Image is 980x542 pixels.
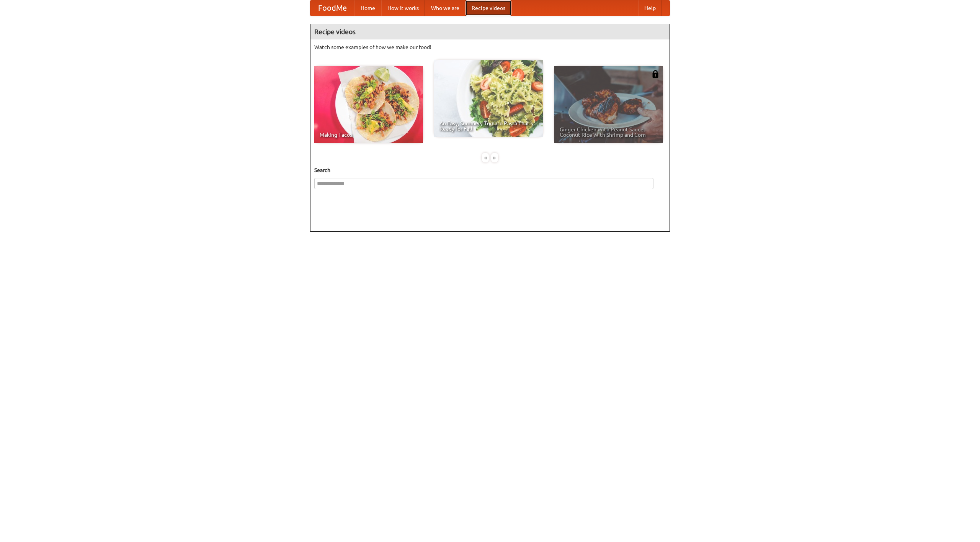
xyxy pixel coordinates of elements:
img: 483408.png [652,70,659,78]
h4: Recipe videos [310,24,670,39]
h5: Search [314,166,666,174]
a: An Easy, Summery Tomato Pasta That's Ready for Fall [434,60,543,137]
a: Who we are [425,0,465,16]
a: Making Tacos [314,66,423,143]
span: An Easy, Summery Tomato Pasta That's Ready for Fall [439,121,537,131]
p: Watch some examples of how we make our food! [314,43,666,51]
a: Home [354,0,381,16]
a: FoodMe [310,0,354,16]
a: How it works [381,0,425,16]
div: » [491,153,498,162]
a: Help [638,0,662,16]
a: Recipe videos [465,0,511,16]
span: Making Tacos [320,132,418,138]
div: « [482,153,489,162]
